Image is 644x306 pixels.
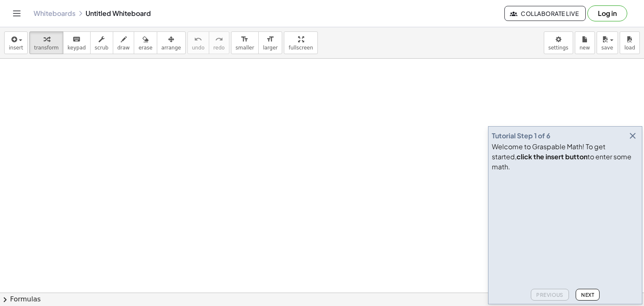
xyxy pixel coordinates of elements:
[34,9,75,18] a: Whiteboards
[581,292,594,298] span: Next
[266,34,274,44] i: format_size
[117,45,130,51] span: draw
[95,45,109,51] span: scrub
[68,45,86,51] span: keypad
[9,45,23,51] span: insert
[215,34,223,44] i: redo
[576,289,600,301] button: Next
[134,31,157,54] button: erase
[231,31,259,54] button: format_sizesmaller
[187,31,209,54] button: undoundo
[544,31,573,54] button: settings
[288,45,313,51] span: fullscreen
[504,6,586,21] button: Collaborate Live
[579,45,590,51] span: new
[517,152,587,161] b: click the insert button
[192,45,205,51] span: undo
[90,31,113,54] button: scrub
[29,31,63,54] button: transform
[548,45,569,51] span: settings
[587,5,627,21] button: Log in
[620,31,640,54] button: load
[236,45,254,51] span: smaller
[512,10,579,17] span: Collaborate Live
[597,31,618,54] button: save
[113,31,135,54] button: draw
[4,31,28,54] button: insert
[194,34,202,44] i: undo
[575,31,595,54] button: new
[161,45,181,51] span: arrange
[213,45,225,51] span: redo
[284,31,317,54] button: fullscreen
[209,31,229,54] button: redoredo
[492,131,551,141] div: Tutorial Step 1 of 6
[73,34,80,44] i: keyboard
[601,45,613,51] span: save
[241,34,249,44] i: format_size
[63,31,91,54] button: keyboardkeypad
[157,31,186,54] button: arrange
[624,45,635,51] span: load
[10,7,23,20] button: Toggle navigation
[138,45,152,51] span: erase
[34,45,59,51] span: transform
[492,142,639,172] div: Welcome to Graspable Math! To get started, to enter some math.
[258,31,282,54] button: format_sizelarger
[263,45,278,51] span: larger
